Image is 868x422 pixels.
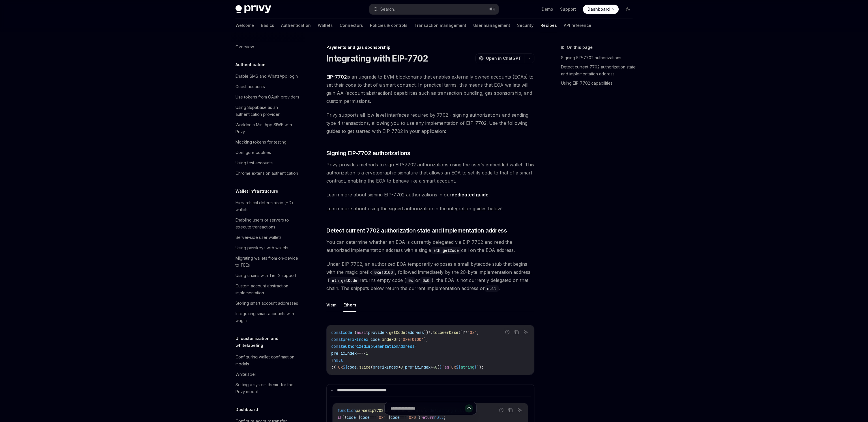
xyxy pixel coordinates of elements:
a: Configure cookies [231,147,305,158]
span: string [461,365,474,370]
button: Open in ChatGPT [475,53,525,63]
span: = [352,330,354,335]
span: slice [359,365,371,370]
span: ` [442,365,444,370]
a: Hierarchical deterministic (HD) wallets [231,198,305,215]
span: code [347,365,357,370]
a: Enabling users or servers to execute transactions [231,215,305,232]
div: Storing smart account addresses [235,300,298,307]
span: Signing EIP-7702 authorizations [326,149,410,157]
div: Using passkeys with wallets [235,244,288,251]
h1: Integrating with EIP-7702 [326,53,428,64]
span: ? [331,358,334,363]
span: 48 [433,365,437,370]
a: Recipes [540,18,557,32]
a: Whitelabel [231,369,305,380]
div: Server-side user wallets [235,234,282,241]
span: 8 [401,365,403,370]
div: Search... [380,6,396,13]
span: . [380,337,382,342]
span: `0x [336,365,343,370]
span: + [431,365,433,370]
a: Connectors [340,18,363,32]
div: Configuring wallet confirmation modals [235,354,301,367]
span: prefixIndex [343,337,368,342]
div: Enabling users or servers to execute transactions [235,217,301,230]
button: Ask AI [522,328,530,336]
a: Using Supabase as an authentication provider [231,102,305,120]
a: Transaction management [414,18,466,32]
div: Setting a system theme for the Privy modal [235,381,301,395]
a: Migrating wallets from on-device to TEEs [231,253,305,270]
span: } [440,365,442,370]
a: Using test accounts [231,158,305,168]
span: : [331,365,334,370]
div: Chrome extension authentication [235,170,298,177]
a: Setting a system theme for the Privy modal [231,380,305,397]
a: API reference [564,18,591,32]
a: Integrating smart accounts with wagmi [231,308,305,326]
span: null [334,358,343,363]
span: `0x [449,365,456,370]
span: ${ [343,365,347,370]
span: ( [398,337,401,342]
code: null [485,285,499,292]
div: Migrating wallets from on-device to TEEs [235,255,301,269]
a: Overview [231,42,305,52]
span: prefixIndex [405,365,431,370]
span: ( [405,330,407,335]
code: 0xef0100 [372,269,395,276]
span: . [387,330,389,335]
span: '0x' [467,330,477,335]
div: Payments and gas sponsorship [326,44,534,50]
div: Using Supabase as an authentication provider [235,104,301,118]
a: Basics [261,18,274,32]
div: Using chains with Tier 2 support [235,272,296,279]
code: 0x [406,277,415,284]
a: Using passkeys with wallets [231,243,305,253]
span: authorizedImplementationAddress [343,344,414,349]
span: . [357,365,359,370]
span: , [403,365,405,370]
a: Configuring wallet confirmation modals [231,352,305,369]
span: ))?. [424,330,433,335]
div: Worldcoin Mini App SIWE with Privy [235,121,301,135]
span: code [371,337,380,342]
span: as [444,365,449,370]
code: 0x0 [420,277,432,284]
span: 1 [366,351,368,356]
span: - [364,351,366,356]
span: ); [424,337,428,342]
span: address [407,330,424,335]
a: Dashboard [583,5,619,14]
a: Signing EIP-7702 authorizations [561,53,637,62]
span: ( [354,330,357,335]
div: Enable SMS and WhatsApp login [235,73,298,80]
div: Mocking tokens for testing [235,139,287,146]
a: Guest accounts [231,81,305,92]
span: Open in ChatGPT [486,55,521,61]
div: Whitelabel [235,371,256,378]
span: = [368,337,371,342]
span: Learn more about using the signed authorization in the integration guides below! [326,205,534,213]
span: ); [479,365,484,370]
span: ( [371,365,373,370]
button: Send message [465,404,473,412]
span: const [331,330,343,335]
span: Privy supports all low level interfaces required by 7702 - signing authorizations and sending typ... [326,111,534,135]
div: Using test accounts [235,159,273,166]
a: EIP-7702 [326,74,347,80]
img: dark logo [235,5,271,13]
a: Storing smart account addresses [231,298,305,308]
a: Wallets [318,18,333,32]
span: ) [437,365,440,370]
span: Learn more about signing EIP-7702 authorizations in our . [326,191,534,199]
span: indexOf [382,337,398,342]
span: ; [477,330,479,335]
span: const [331,344,343,349]
span: getCode [389,330,405,335]
span: await [357,330,368,335]
a: dedicated guide [452,192,489,198]
span: = [414,344,417,349]
span: On this page [567,44,593,51]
